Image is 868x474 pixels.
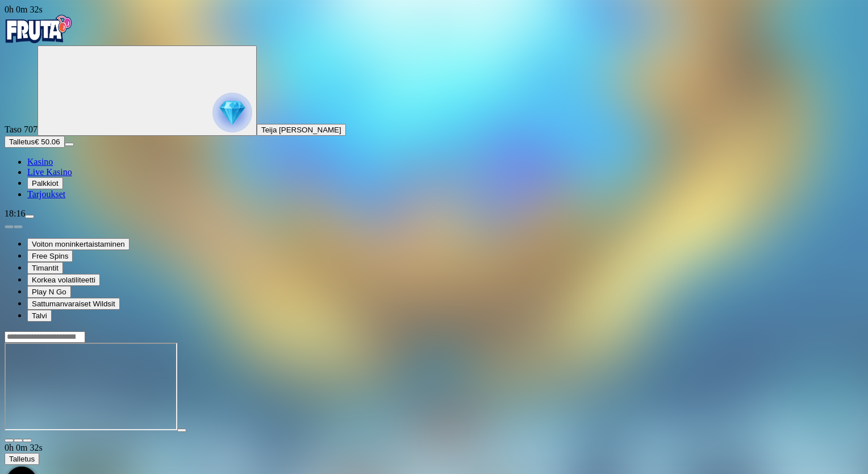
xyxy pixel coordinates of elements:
input: Search [5,331,85,343]
button: Talletus [5,453,39,465]
span: Talletus [9,455,35,463]
img: Fruta [5,15,73,43]
nav: Main menu [5,157,863,199]
span: Play N Go [32,288,66,296]
button: Talletusplus icon€ 50.06 [5,136,65,148]
button: Sattumanvaraiset Wildsit [27,298,120,310]
a: Kasino [27,157,53,167]
button: reward progress [37,45,257,136]
span: Free Spins [32,252,68,260]
button: Korkea volatiliteetti [27,274,100,286]
a: Live Kasino [27,167,72,177]
span: Voiton moninkertaistaminen [32,240,125,248]
button: prev slide [5,225,14,228]
button: play icon [177,429,186,432]
button: Palkkiot [27,177,63,189]
span: € 50.06 [35,138,60,146]
button: chevron-down icon [14,439,23,442]
button: menu [25,215,34,218]
a: Tarjoukset [27,189,65,199]
iframe: Frozen Gems [5,343,177,430]
span: Teija [PERSON_NAME] [261,126,341,134]
button: fullscreen icon [23,439,32,442]
span: user session time [5,5,43,14]
button: close icon [5,439,14,442]
img: reward progress [212,93,252,132]
button: Play N Go [27,286,71,298]
span: Palkkiot [32,179,59,188]
button: Voiton moninkertaistaminen [27,238,130,250]
span: 18:16 [5,209,25,218]
button: next slide [14,225,23,228]
span: Talletus [9,138,35,146]
button: menu [65,143,74,146]
span: Timantit [32,264,59,272]
span: Sattumanvaraiset Wildsit [32,300,115,308]
span: Talvi [32,311,47,320]
button: Timantit [27,262,63,274]
button: Free Spins [27,250,73,262]
span: user session time [5,443,43,452]
span: Taso 707 [5,124,37,134]
a: Fruta [5,35,73,45]
nav: Primary [5,15,863,199]
span: Korkea volatiliteetti [32,276,95,284]
button: Talvi [27,310,52,322]
button: Teija [PERSON_NAME] [257,124,346,136]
